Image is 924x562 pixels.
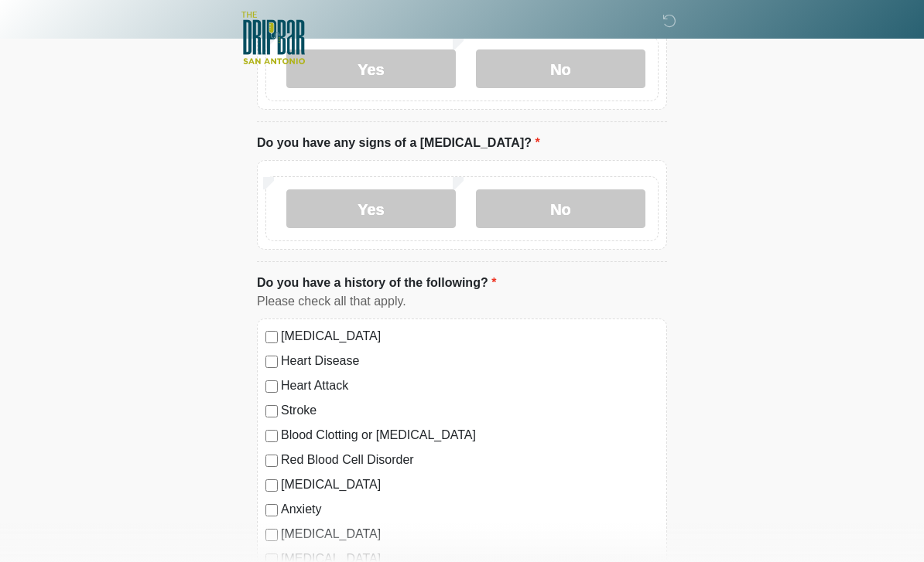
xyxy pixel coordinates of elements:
[281,500,659,519] label: Anxiety
[281,475,659,494] label: [MEDICAL_DATA]
[281,327,659,346] label: [MEDICAL_DATA]
[265,529,278,541] input: [MEDICAL_DATA]
[476,189,645,228] label: No
[281,401,659,420] label: Stroke
[265,356,278,368] input: Heart Disease
[286,189,456,228] label: Yes
[281,525,659,543] label: [MEDICAL_DATA]
[265,504,278,516] input: Anxiety
[265,405,278,417] input: Stroke
[281,352,659,370] label: Heart Disease
[257,292,667,311] div: Please check all that apply.
[265,455,278,467] input: Red Blood Cell Disorder
[281,426,659,444] label: Blood Clotting or [MEDICAL_DATA]
[241,12,305,66] img: The DRIPBaR - San Antonio Fossil Creek Logo
[281,376,659,395] label: Heart Attack
[265,331,278,343] input: [MEDICAL_DATA]
[257,274,496,292] label: Do you have a history of the following?
[265,430,278,442] input: Blood Clotting or [MEDICAL_DATA]
[281,451,659,469] label: Red Blood Cell Disorder
[265,479,278,492] input: [MEDICAL_DATA]
[265,380,278,393] input: Heart Attack
[257,134,540,152] label: Do you have any signs of a [MEDICAL_DATA]?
